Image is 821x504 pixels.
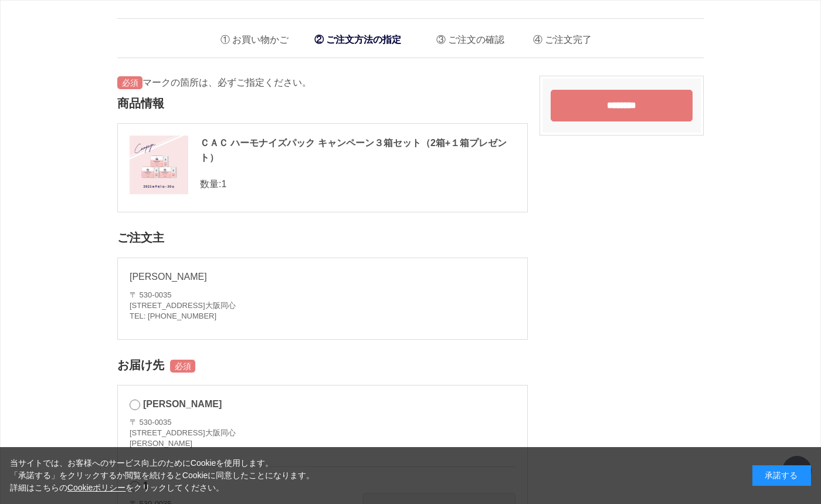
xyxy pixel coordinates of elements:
li: ご注文の確認 [428,25,504,49]
address: 〒 530-0035 [STREET_ADDRESS]大阪同心 TEL: [PHONE_NUMBER] [130,290,515,322]
li: ご注文完了 [524,25,592,49]
p: マークの箇所は、必ずご指定ください。 [117,76,528,90]
span: [PERSON_NAME] [143,399,222,409]
p: [PERSON_NAME] [130,270,515,284]
span: 1 [221,179,226,189]
address: 〒 530-0035 [STREET_ADDRESS]大阪同心 [PERSON_NAME] [130,417,236,449]
h2: お届け先 [117,351,528,379]
div: 承諾する [752,465,811,486]
div: ＣＡＣ ハーモナイズパック キャンペーン３箱セット（2箱+１箱プレゼント） [130,136,515,165]
img: 005566.jpg [130,136,188,194]
div: 当サイトでは、お客様へのサービス向上のためにCookieを使用します。 「承諾する」をクリックするか閲覧を続けるとCookieに同意したことになります。 詳細はこちらの をクリックしてください。 [10,457,315,494]
p: 数量: [130,177,515,191]
h2: ご注文主 [117,224,528,252]
h2: 商品情報 [117,90,528,117]
li: ご注文方法の指定 [308,28,407,52]
a: Cookieポリシー [67,483,126,492]
li: お買い物かご [212,25,289,49]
